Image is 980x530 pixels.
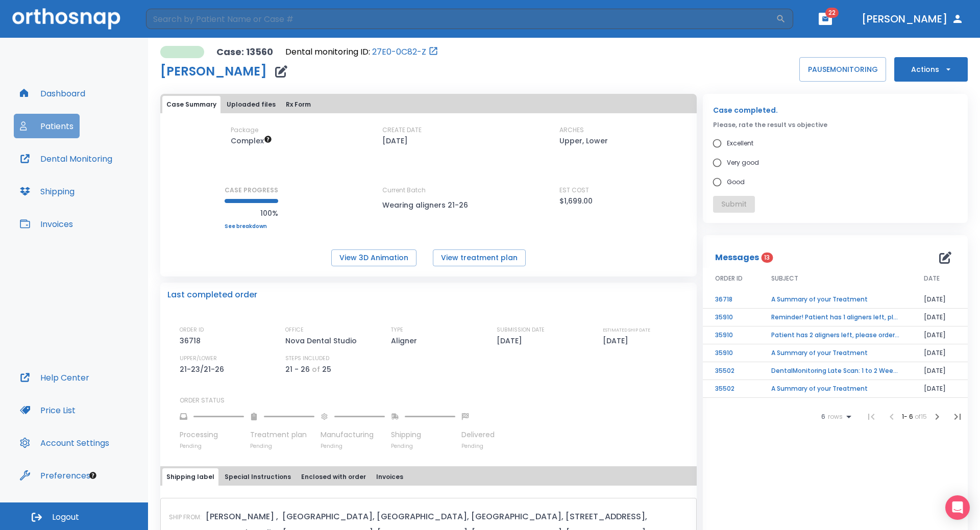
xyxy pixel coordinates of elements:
[759,380,912,398] td: A Summary of your Treatment
[14,463,96,488] button: Preferences
[14,212,79,236] button: Invoices
[559,125,584,135] p: ARCHES
[231,125,258,135] p: Package
[285,335,360,347] p: Nova Dental Studio
[759,291,912,309] td: A Summary of your Treatment
[162,96,695,113] div: tabs
[902,412,915,421] span: 1 - 6
[912,326,968,344] td: [DATE]
[180,442,244,450] p: Pending
[220,468,295,486] button: Special Instructions
[162,468,218,486] button: Shipping label
[282,96,315,113] button: Rx Form
[771,274,798,283] span: SUBJECT
[461,442,495,450] p: Pending
[14,365,95,390] button: Help Center
[162,96,220,113] button: Case Summary
[559,135,608,147] p: Upper, Lower
[14,81,91,106] button: Dashboard
[915,412,927,421] span: of 15
[799,57,886,82] button: PAUSEMONITORING
[14,114,80,138] button: Patients
[945,495,970,520] div: Open Intercom Messenger
[223,96,280,113] button: Uploaded files
[727,157,759,169] span: Very good
[321,430,385,440] p: Manufacturing
[180,363,228,375] p: 21-23/21-26
[297,468,370,486] button: Enclosed with order
[703,344,759,362] td: 35910
[603,335,632,347] p: [DATE]
[312,363,320,375] p: of
[167,289,257,301] p: Last completed order
[180,325,204,335] p: ORDER ID
[894,57,968,82] button: Actions
[160,65,267,78] h1: [PERSON_NAME]
[759,326,912,344] td: Patient has 2 aligners left, please order next set!
[825,413,843,420] span: rows
[703,326,759,344] td: 35910
[559,186,589,195] p: EST COST
[321,442,385,450] p: Pending
[391,335,421,347] p: Aligner
[225,207,278,219] p: 100%
[703,291,759,309] td: 36718
[225,186,278,195] p: CASE PROGRESS
[759,362,912,380] td: DentalMonitoring Late Scan: 1 to 2 Weeks Notification
[52,512,79,523] span: Logout
[282,511,647,523] p: [GEOGRAPHIC_DATA], [GEOGRAPHIC_DATA], [GEOGRAPHIC_DATA], [STREET_ADDRESS],
[912,344,968,362] td: [DATE]
[250,442,314,450] p: Pending
[924,274,940,283] span: DATE
[912,362,968,380] td: [DATE]
[331,249,416,266] button: View 3D Animation
[225,223,278,230] a: See breakdown
[231,136,272,146] span: Up to 50 Steps (100 aligners)
[180,335,204,347] p: 36718
[391,442,455,450] p: Pending
[372,46,426,58] a: 27E0-0C82-Z
[912,380,968,398] td: [DATE]
[727,176,745,188] span: Good
[461,430,495,440] p: Delivered
[169,513,202,522] p: SHIP FROM:
[825,8,839,18] span: 22
[433,249,526,266] button: View treatment plan
[14,398,82,422] a: Price List
[88,471,97,480] div: Tooltip anchor
[216,46,273,58] p: Case: 13560
[382,186,474,195] p: Current Batch
[322,363,331,375] p: 25
[391,430,455,440] p: Shipping
[14,146,118,171] button: Dental Monitoring
[559,195,593,207] p: $1,699.00
[713,104,958,116] p: Case completed.
[715,251,759,264] p: Messages
[180,354,217,363] p: UPPER/LOWER
[285,354,329,363] p: STEPS INCLUDED
[857,10,968,28] button: [PERSON_NAME]
[372,468,407,486] button: Invoices
[703,362,759,380] td: 35502
[603,325,650,335] p: ESTIMATED SHIP DATE
[497,325,545,335] p: SUBMISSION DATE
[759,309,912,326] td: Reminder! Patient has 1 aligners left, please order next set!
[761,253,773,263] span: 13
[14,179,81,204] a: Shipping
[497,335,526,347] p: [DATE]
[759,344,912,362] td: A Summary of your Treatment
[206,511,278,523] p: [PERSON_NAME] ,
[382,199,474,211] p: Wearing aligners 21-26
[285,46,438,58] div: Open patient in dental monitoring portal
[382,125,422,135] p: CREATE DATE
[285,325,304,335] p: OFFICE
[703,380,759,398] td: 35502
[180,396,690,405] p: ORDER STATUS
[162,468,695,486] div: tabs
